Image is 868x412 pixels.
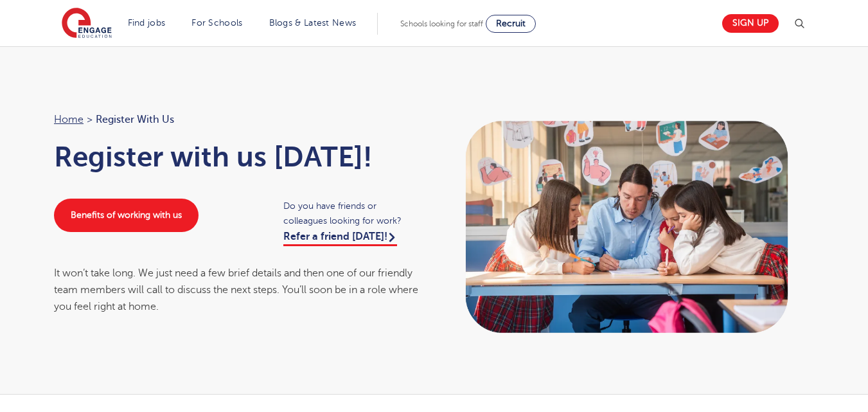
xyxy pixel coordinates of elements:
nav: breadcrumb [54,111,421,128]
a: For Schools [191,18,242,28]
div: It won’t take long. We just need a few brief details and then one of our friendly team members wi... [54,265,421,316]
a: Recruit [486,15,536,33]
a: Sign up [722,14,779,33]
a: Find jobs [128,18,166,28]
a: Home [54,114,84,125]
span: Do you have friends or colleagues looking for work? [283,199,421,228]
img: Engage Education [62,8,112,40]
span: Register with us [96,111,174,128]
span: Recruit [496,19,526,28]
a: Benefits of working with us [54,199,199,232]
h1: Register with us [DATE]! [54,141,421,173]
a: Refer a friend [DATE]! [283,231,397,246]
span: > [87,114,93,125]
a: Blogs & Latest News [269,18,357,28]
span: Schools looking for staff [400,19,483,28]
